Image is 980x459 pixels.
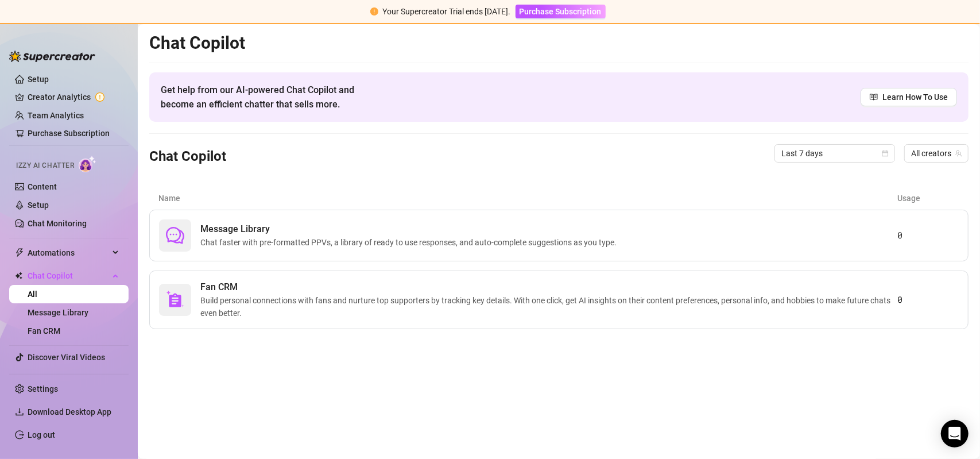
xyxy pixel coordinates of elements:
[870,93,878,101] span: read
[898,192,959,205] article: Usage
[28,326,60,335] a: Fan CRM
[383,7,511,16] span: Your Supercreator Trial ends [DATE].
[166,291,184,309] img: svg%3e
[28,88,119,106] a: Creator Analytics exclamation-circle
[941,420,969,448] div: Open Intercom Messenger
[200,222,621,236] span: Message Library
[28,219,87,228] a: Chat Monitoring
[28,267,109,285] span: Chat Copilot
[15,248,24,257] span: thunderbolt
[861,88,957,106] a: Learn How To Use
[370,7,378,16] span: exclamation-circle
[28,75,49,84] a: Setup
[28,407,111,416] span: Download Desktop App
[158,192,898,205] article: Name
[911,145,962,162] span: All creators
[28,308,88,317] a: Message Library
[15,272,22,280] img: Chat Copilot
[882,91,948,103] span: Learn How To Use
[28,384,58,394] a: Settings
[897,293,959,307] article: 0
[9,51,95,62] img: logo-BBDzfeDw.svg
[28,182,57,191] a: Content
[200,294,897,319] span: Build personal connections with fans and nurture top supporters by tracking key details. With one...
[15,407,24,416] span: download
[28,129,110,138] a: Purchase Subscription
[28,290,37,299] a: All
[79,156,96,172] img: AI Chatter
[28,244,109,262] span: Automations
[16,160,74,171] span: Izzy AI Chatter
[520,7,602,16] span: Purchase Subscription
[149,32,969,54] h2: Chat Copilot
[200,280,897,294] span: Fan CRM
[161,83,382,111] span: Get help from our AI-powered Chat Copilot and become an efficient chatter that sells more.
[955,150,962,157] span: team
[897,229,959,242] article: 0
[28,430,55,439] a: Log out
[516,7,606,16] a: Purchase Subscription
[28,111,84,120] a: Team Analytics
[882,150,889,157] span: calendar
[166,226,184,245] span: comment
[516,5,606,18] button: Purchase Subscription
[28,200,49,210] a: Setup
[149,148,226,166] h3: Chat Copilot
[200,236,621,249] span: Chat faster with pre-formatted PPVs, a library of ready to use responses, and auto-complete sugge...
[28,353,105,362] a: Discover Viral Videos
[781,145,888,162] span: Last 7 days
